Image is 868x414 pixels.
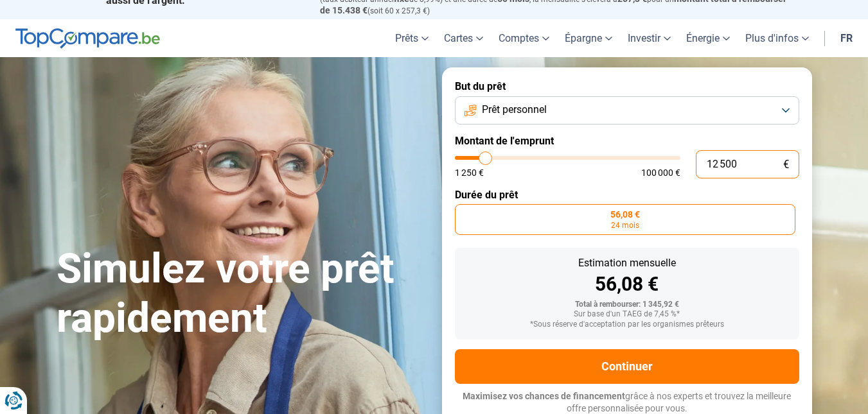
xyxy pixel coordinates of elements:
a: Énergie [678,19,738,57]
span: € [783,159,789,170]
a: Plus d'infos [738,19,817,57]
span: 24 mois [611,221,639,229]
div: Sur base d'un TAEG de 7,45 %* [465,310,789,319]
span: 100 000 € [641,168,680,177]
label: But du prêt [455,80,799,92]
img: TopCompare [15,28,160,49]
label: Montant de l'emprunt [455,135,799,147]
div: Total à rembourser: 1 345,92 € [465,300,789,309]
label: Durée du prêt [455,189,799,201]
div: *Sous réserve d'acceptation par les organismes prêteurs [465,320,789,329]
a: Épargne [557,19,620,57]
span: 56,08 € [610,210,640,219]
span: Prêt personnel [482,103,547,117]
a: Prêts [387,19,436,57]
button: Prêt personnel [455,96,799,125]
div: 56,08 € [465,275,789,294]
div: Estimation mensuelle [465,258,789,268]
span: Maximisez vos chances de financement [463,391,625,401]
h1: Simulez votre prêt rapidement [57,245,427,343]
a: Cartes [436,19,491,57]
span: 1 250 € [455,168,484,177]
button: Continuer [455,349,799,384]
a: Investir [620,19,678,57]
a: fr [833,19,860,57]
a: Comptes [491,19,557,57]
